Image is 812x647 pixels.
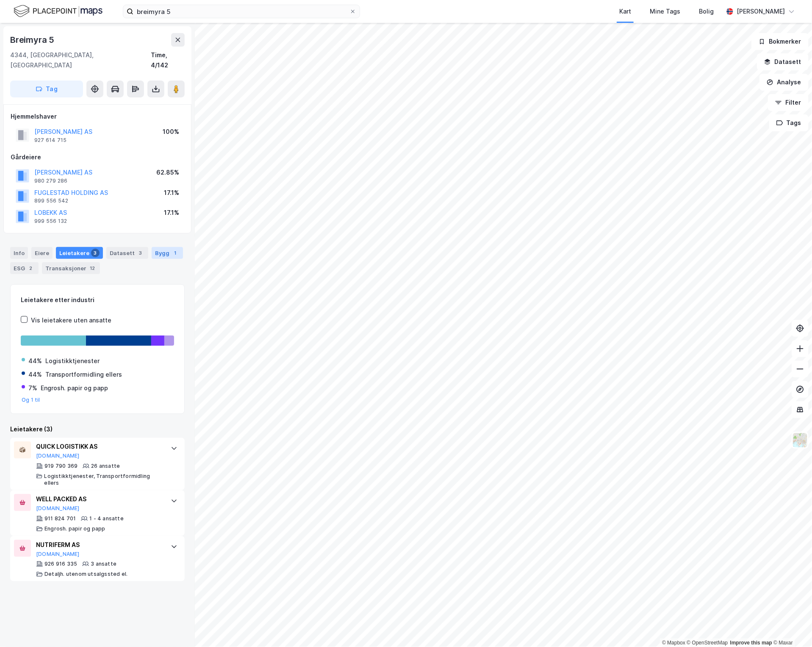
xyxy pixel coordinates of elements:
[699,6,714,17] div: Bolig
[10,262,39,274] div: ESG
[91,463,120,469] div: 26 ansatte
[89,515,124,522] div: 1 - 4 ansatte
[687,640,728,646] a: OpenStreetMap
[44,463,78,469] div: 919 790 369
[11,152,184,162] div: Gårdeiere
[91,249,100,257] div: 3
[88,264,97,272] div: 12
[792,432,808,448] img: Z
[34,218,67,225] div: 999 556 132
[44,515,76,522] div: 911 824 701
[151,50,185,70] div: Time, 4/142
[737,6,785,17] div: [PERSON_NAME]
[56,247,103,259] div: Leietakere
[136,249,145,257] div: 3
[770,606,812,647] iframe: Chat Widget
[34,178,67,184] div: 980 279 286
[768,94,809,111] button: Filter
[44,561,77,567] div: 926 916 335
[44,525,105,532] div: Engrosh. papir og papp
[751,33,809,50] button: Bokmerker
[41,383,108,393] div: Engrosh. papir og papp
[619,6,631,17] div: Kart
[36,551,80,558] button: [DOMAIN_NAME]
[11,111,184,122] div: Hjemmelshaver
[106,247,148,259] div: Datasett
[14,4,103,19] img: logo.f888ab2527a4732fd821a326f86c7f29.svg
[152,247,183,259] div: Bygg
[91,561,116,567] div: 3 ansatte
[10,247,28,259] div: Info
[36,442,162,452] div: QUICK LOGISTIKK AS
[36,453,80,459] button: [DOMAIN_NAME]
[133,5,349,18] input: Søk på adresse, matrikkel, gårdeiere, leietakere eller personer
[164,208,179,218] div: 17.1%
[163,127,179,137] div: 100%
[769,114,809,131] button: Tags
[31,247,53,259] div: Eiere
[759,74,809,91] button: Analyse
[44,473,162,486] div: Logistikktjenester, Transportformidling ellers
[28,356,42,366] div: 44%
[36,494,162,504] div: WELL PACKED AS
[28,369,42,380] div: 44%
[10,81,83,97] button: Tag
[770,606,812,647] div: Kontrollprogram for chat
[10,33,56,47] div: Breimyra 5
[34,197,68,204] div: 899 556 542
[28,383,37,393] div: 7%
[36,505,80,512] button: [DOMAIN_NAME]
[10,424,185,434] div: Leietakere (3)
[22,397,40,403] button: Og 1 til
[662,640,685,646] a: Mapbox
[757,53,809,70] button: Datasett
[36,540,162,550] div: NUTRIFERM AS
[27,264,35,272] div: 2
[156,167,179,178] div: 62.85%
[34,137,67,144] div: 927 614 715
[171,249,180,257] div: 1
[164,188,179,198] div: 17.1%
[44,571,127,578] div: Detaljh. utenom utsalgssted el.
[650,6,680,17] div: Mine Tags
[21,295,174,305] div: Leietakere etter industri
[45,356,100,366] div: Logistikktjenester
[730,640,772,646] a: Improve this map
[31,315,111,325] div: Vis leietakere uten ansatte
[10,50,151,70] div: 4344, [GEOGRAPHIC_DATA], [GEOGRAPHIC_DATA]
[45,369,122,380] div: Transportformidling ellers
[42,262,100,274] div: Transaksjoner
